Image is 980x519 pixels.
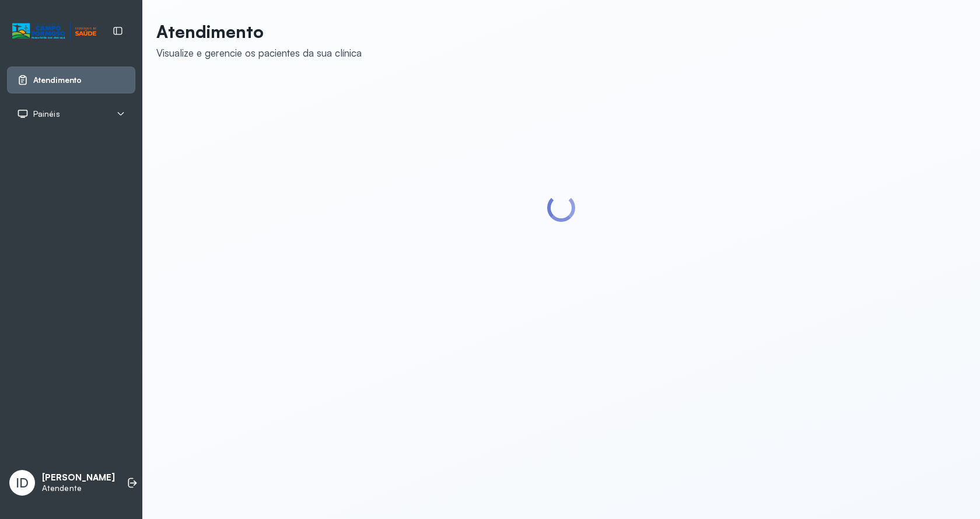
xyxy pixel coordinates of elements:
[156,47,362,59] div: Visualize e gerencie os pacientes da sua clínica
[33,109,60,119] span: Painéis
[33,75,82,85] span: Atendimento
[12,22,96,41] img: Logotipo do estabelecimento
[42,483,115,493] p: Atendente
[17,74,125,86] a: Atendimento
[42,472,115,483] p: [PERSON_NAME]
[156,21,362,42] p: Atendimento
